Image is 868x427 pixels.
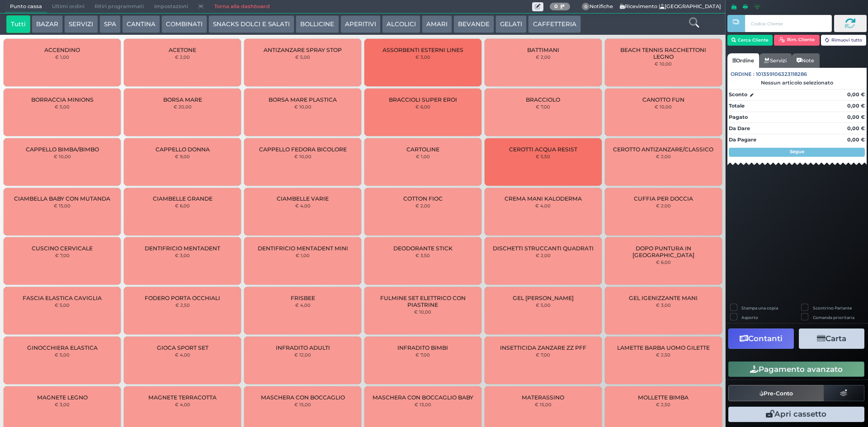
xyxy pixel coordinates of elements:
label: Stampa una copia [741,305,778,311]
small: € 2,00 [536,54,551,60]
small: € 15,00 [535,402,552,407]
button: SERVIZI [64,15,98,33]
label: Asporto [741,314,758,320]
span: INFRADITO BIMBI [397,344,448,351]
span: DISCHETTI STRUCCANTI QUADRATI [493,245,594,252]
span: CIAMBELLA BABY CON MUTANDA [14,195,110,202]
button: BAZAR [32,15,63,33]
span: DENTIFRICIO MENTADENT [145,245,220,252]
small: € 7,00 [536,352,550,357]
small: € 4,00 [175,352,190,357]
small: € 2,50 [656,402,670,407]
small: € 10,00 [414,309,431,314]
span: GIOCA SPORT SET [157,344,208,351]
small: € 3,00 [656,302,671,308]
small: € 2,00 [175,54,190,60]
span: FODERO PORTA OCCHIALI [145,295,220,301]
button: SPA [99,15,121,33]
span: LAMETTE BARBA UOMO GILETTE [617,344,710,351]
span: DEODORANTE STICK [393,245,453,252]
span: BORSA MARE PLASTICA [269,96,337,103]
button: SNACKS DOLCI E SALATI [208,15,294,33]
button: ALCOLICI [382,15,420,33]
span: Ultimi ordini [47,0,90,13]
small: € 6,00 [175,203,190,208]
small: € 7,00 [415,352,430,357]
span: Punto cassa [5,0,47,13]
small: € 6,00 [415,104,430,109]
a: Note [792,53,819,68]
strong: 0,00 € [847,103,865,109]
span: BATTIMANI [527,47,559,53]
span: CAPPELLO FEDORA BICOLORE [259,146,347,153]
button: Tutti [6,15,30,33]
span: DENTIFRICIO MENTADENT MINI [258,245,348,252]
span: INSETTICIDA ZANZARE ZZ PFF [500,344,586,351]
span: BRACCIOLI SUPER EROI [389,96,457,103]
small: € 5,00 [55,104,70,109]
span: GEL IGENIZZANTE MANI [629,295,698,301]
span: BORSA MARE [163,96,202,103]
small: € 2,00 [656,154,671,159]
small: € 7,00 [55,253,70,258]
button: Contanti [728,328,794,349]
span: MAGNETE LEGNO [37,394,88,401]
small: € 3,00 [415,54,430,60]
small: € 4,00 [295,203,311,208]
span: CEROTTO ANTIZANZARE/CLASSICO [613,146,713,153]
strong: 0,00 € [847,114,865,120]
small: € 3,50 [415,253,430,258]
small: € 3,00 [55,402,70,407]
span: INFRADITO ADULTI [276,344,330,351]
strong: 0,00 € [847,136,865,143]
small: € 2,00 [536,253,551,258]
button: CAFFETTERIA [528,15,580,33]
button: Pre-Conto [728,385,824,401]
strong: 0,00 € [847,91,865,98]
span: CAPPELLO DONNA [156,146,210,153]
strong: 0,00 € [847,125,865,131]
small: € 1,00 [55,54,69,60]
span: FRISBEE [291,295,315,301]
span: BEACH TENNIS RACCHETTONI LEGNO [612,47,714,60]
strong: Segue [790,149,804,155]
small: € 5,00 [55,352,70,357]
button: GELATI [495,15,527,33]
small: € 13,00 [415,402,431,407]
span: CIAMBELLE VARIE [277,195,329,202]
a: Servizi [759,53,792,68]
span: MASCHERA CON BOCCAGLIO BABY [373,394,473,401]
a: Torna alla dashboard [209,0,274,13]
span: 0 [582,3,590,11]
button: BOLLICINE [296,15,339,33]
button: Apri cassetto [728,407,864,422]
span: 101359106323118286 [756,70,807,78]
small: € 10,00 [294,154,311,159]
span: FASCIA ELASTICA CAVIGLIA [23,295,102,301]
span: CUFFIA PER DOCCIA [634,195,693,202]
small: € 4,00 [175,402,190,407]
small: € 5,00 [55,302,70,308]
small: € 6,00 [656,259,671,265]
small: € 15,00 [294,402,311,407]
strong: Totale [729,103,745,109]
small: € 1,00 [296,253,310,258]
span: Ordine : [731,70,755,78]
span: ACETONE [169,47,196,53]
span: ACCENDINO [44,47,80,53]
strong: Da Dare [729,125,750,131]
small: € 10,00 [655,104,672,109]
span: MOLLETTE BIMBA [638,394,689,401]
small: € 5,50 [536,154,550,159]
span: ASSORBENTI ESTERNI LINES [382,47,463,53]
span: MASCHERA CON BOCCAGLIO [261,394,345,401]
span: GINOCCHIERA ELASTICA [27,344,98,351]
span: Ritiri programmati [90,0,149,13]
label: Scontrino Parlante [813,305,852,311]
span: CAPPELLO BIMBA/BIMBO [26,146,99,153]
span: CARTOLINE [406,146,439,153]
small: € 2,00 [415,203,430,208]
small: € 2,50 [656,352,670,357]
button: APERITIVI [340,15,381,33]
input: Codice Cliente [745,15,831,32]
